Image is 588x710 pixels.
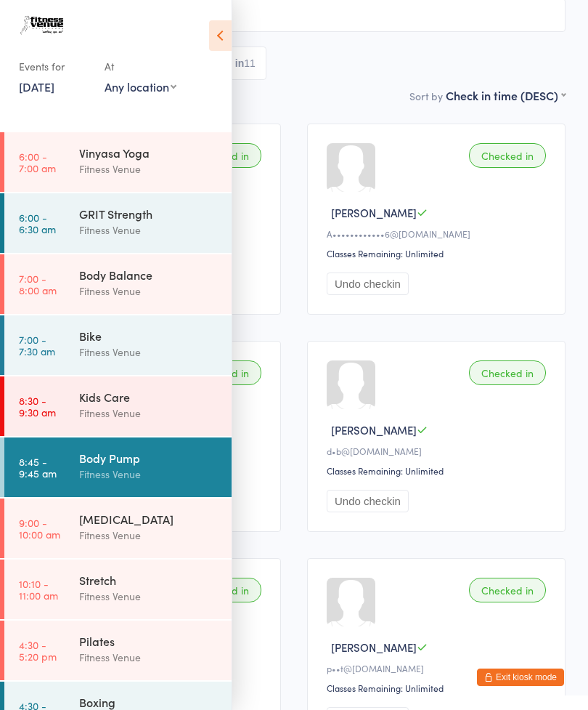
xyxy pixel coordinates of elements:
div: Classes Remaining: Unlimited [327,682,550,694]
div: Fitness Venue [79,588,219,605]
button: Undo checkin [327,273,409,295]
time: 8:45 - 9:45 am [19,456,57,479]
div: Bike [79,328,219,344]
div: Fitness Venue [79,283,219,299]
time: 7:00 - 7:30 am [19,334,55,357]
div: Check in time (DESC) [446,87,565,103]
div: A••••••••••••6@[DOMAIN_NAME] [327,227,550,240]
time: 9:00 - 10:00 am [19,517,60,540]
a: 8:30 -9:30 amKids CareFitness Venue [4,376,232,436]
span: [PERSON_NAME] [331,422,417,437]
a: 10:10 -11:00 amStretchFitness Venue [4,560,232,619]
div: Any location [105,78,176,94]
time: 6:00 - 6:30 am [19,211,56,235]
span: [PERSON_NAME] [331,205,417,220]
button: Undo checkin [327,490,409,512]
a: [DATE] [19,78,54,94]
div: Body Balance [79,267,219,283]
a: 8:45 -9:45 amBody PumpFitness Venue [4,437,232,497]
time: 6:00 - 7:00 am [19,150,56,174]
img: Fitness Venue Whitsunday [15,11,69,40]
a: 7:00 -8:00 amBody BalanceFitness Venue [4,254,232,314]
a: 6:00 -7:00 amVinyasa YogaFitness Venue [4,132,232,192]
div: 11 [244,57,256,69]
time: 10:10 - 11:00 am [19,578,58,601]
div: Checked in [469,578,546,602]
div: Pilates [79,633,219,649]
div: Checked in [469,143,546,168]
button: Exit kiosk mode [477,669,564,686]
time: 7:00 - 8:00 am [19,273,57,296]
time: 4:30 - 5:20 pm [19,639,57,662]
div: Fitness Venue [79,649,219,666]
div: Classes Remaining: Unlimited [327,464,550,477]
span: [PERSON_NAME] [331,640,417,655]
a: 7:00 -7:30 amBikeFitness Venue [4,315,232,375]
div: GRIT Strength [79,206,219,222]
a: 4:30 -5:20 pmPilatesFitness Venue [4,621,232,680]
div: [MEDICAL_DATA] [79,511,219,527]
div: Kids Care [79,389,219,405]
div: Vinyasa Yoga [79,145,219,161]
div: Checked in [469,360,546,385]
a: 6:00 -6:30 amGRIT StrengthFitness Venue [4,193,232,253]
div: Events for [19,55,90,78]
div: p••t@[DOMAIN_NAME] [327,662,550,674]
div: Fitness Venue [79,161,219,177]
a: 9:00 -10:00 am[MEDICAL_DATA]Fitness Venue [4,499,232,558]
div: d•b@[DOMAIN_NAME] [327,445,550,457]
div: Stretch [79,572,219,588]
div: Fitness Venue [79,222,219,238]
div: Fitness Venue [79,344,219,360]
div: At [105,55,176,78]
div: Fitness Venue [79,405,219,421]
div: Fitness Venue [79,527,219,544]
div: Fitness Venue [79,466,219,483]
div: Body Pump [79,450,219,466]
div: Boxing [79,694,219,710]
label: Sort by [409,89,443,103]
time: 8:30 - 9:30 am [19,395,56,418]
div: Classes Remaining: Unlimited [327,247,550,259]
